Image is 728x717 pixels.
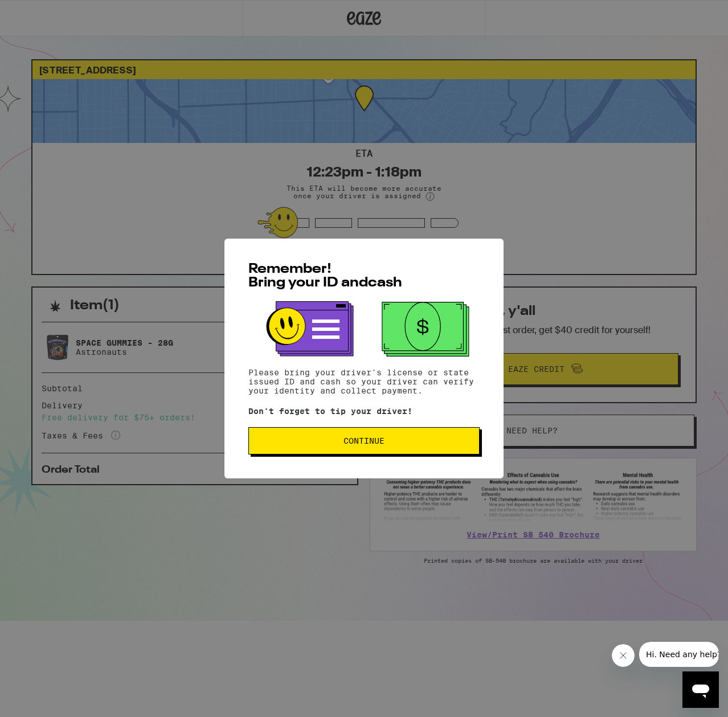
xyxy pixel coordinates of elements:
[639,642,719,667] iframe: Message from company
[7,8,82,17] span: Hi. Need any help?
[248,407,480,416] p: Don't forget to tip your driver!
[248,263,402,290] span: Remember! Bring your ID and cash
[343,437,385,445] span: Continue
[682,671,719,708] iframe: Button to launch messaging window
[612,644,635,667] iframe: Close message
[248,368,480,395] p: Please bring your driver's license or state issued ID and cash so your driver can verify your ide...
[248,427,480,454] button: Continue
